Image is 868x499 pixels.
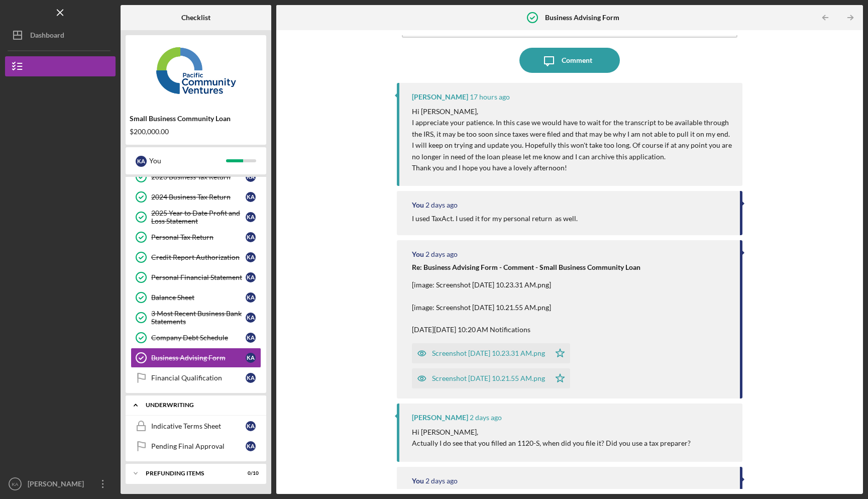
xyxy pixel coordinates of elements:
[246,313,256,323] div: K A
[136,156,147,167] div: K A
[151,253,246,261] div: Credit Report Authorization
[131,267,261,287] a: Personal Financial StatementKA
[130,115,262,123] div: Small Business Community Loan
[412,368,570,388] button: Screenshot [DATE] 10.21.55 AM.png
[131,207,261,227] a: 2025 Year to Date Profit and Loss StatementKA
[151,193,246,201] div: 2024 Business Tax Return
[151,209,246,225] div: 2025 Year to Date Profit and Loss Statement
[412,427,691,438] p: Hi [PERSON_NAME],
[151,173,246,181] div: 2023 Business Tax Return
[412,263,640,271] strong: Re: Business Advising Form - Comment - Small Business Community Loan
[5,25,116,45] button: Dashboard
[246,292,256,303] div: K A
[246,272,256,282] div: K A
[246,441,256,451] div: K A
[412,201,424,209] div: You
[131,368,261,388] a: Financial QualificationKA
[12,481,19,487] text: KA
[151,310,246,326] div: 3 Most Recent Business Bank Statements
[562,48,592,73] div: Comment
[412,438,691,449] p: Actually I do see that you filled an 1120-S, when did you file it? Did you use a tax preparer?
[425,250,458,258] time: 2025-10-07 17:25
[246,333,256,343] div: K A
[131,416,261,436] a: Indicative Terms SheetKA
[412,414,468,422] div: [PERSON_NAME]
[470,414,502,422] time: 2025-10-07 17:20
[151,442,246,450] div: Pending Final Approval
[131,308,261,328] a: 3 Most Recent Business Bank StatementsKA
[30,25,64,48] div: Dashboard
[519,48,620,73] button: Comment
[412,106,733,117] p: Hi [PERSON_NAME],
[241,470,259,476] div: 0 / 10
[246,212,256,222] div: K A
[246,172,256,182] div: K A
[246,192,256,202] div: K A
[151,354,246,362] div: Business Advising Form
[146,402,254,408] div: Underwriting
[151,422,246,430] div: Indicative Terms Sheet
[149,152,226,169] div: You
[412,279,640,336] p: [image: Screenshot [DATE] 10.23.31 AM.png] [image: Screenshot [DATE] 10.21.55 AM.png] [DATE][DATE...
[131,348,261,368] a: Business Advising FormKA
[131,167,261,187] a: 2023 Business Tax ReturnKA
[146,470,234,476] div: Prefunding Items
[412,117,733,162] p: I appreciate your patience. In this case we would have to wait for the transcript to be available...
[412,162,733,173] p: Thank you and I hope you have a lovely afternoon!
[425,477,458,485] time: 2025-10-07 17:17
[425,201,458,209] time: 2025-10-07 17:26
[131,328,261,348] a: Company Debt ScheduleKA
[131,187,261,207] a: 2024 Business Tax ReturnKA
[412,93,468,101] div: [PERSON_NAME]
[151,374,246,382] div: Financial Qualification
[545,14,619,22] b: Business Advising Form
[246,252,256,262] div: K A
[181,14,210,22] b: Checklist
[151,334,246,342] div: Company Debt Schedule
[432,349,545,357] div: Screenshot [DATE] 10.23.31 AM.png
[412,215,578,223] div: I used TaxAct. I used it for my personal return as well.
[25,474,90,496] div: [PERSON_NAME]
[412,343,570,363] button: Screenshot [DATE] 10.23.31 AM.png
[131,227,261,247] a: Personal Tax ReturnKA
[131,436,261,456] a: Pending Final ApprovalKA
[470,93,510,101] time: 2025-10-08 23:33
[131,287,261,308] a: Balance SheetKA
[246,421,256,431] div: K A
[130,128,262,136] div: $200,000.00
[246,232,256,242] div: K A
[151,293,246,302] div: Balance Sheet
[432,374,545,382] div: Screenshot [DATE] 10.21.55 AM.png
[151,233,246,241] div: Personal Tax Return
[126,40,266,101] img: Product logo
[131,247,261,267] a: Credit Report AuthorizationKA
[246,373,256,383] div: K A
[246,353,256,363] div: K A
[5,474,116,494] button: KA[PERSON_NAME]
[412,250,424,258] div: You
[151,273,246,281] div: Personal Financial Statement
[412,477,424,485] div: You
